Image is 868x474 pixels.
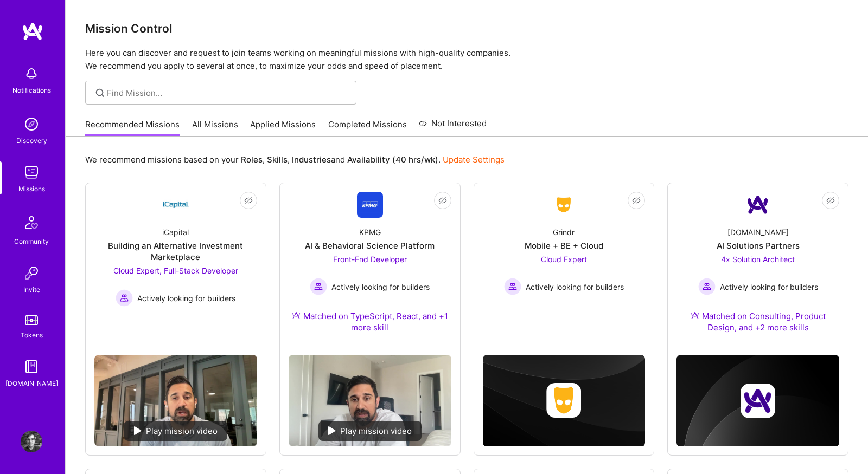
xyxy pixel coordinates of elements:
span: Front-End Developer [333,255,407,264]
div: Tokens [21,329,43,341]
img: Actively looking for builders [698,278,716,295]
b: Skills [267,154,288,165]
div: Grindr [553,226,575,238]
img: teamwork [21,161,42,183]
h3: Mission Control [85,22,848,35]
a: Completed Missions [328,119,407,137]
div: AI & Behavioral Science Platform [305,240,435,251]
span: Actively looking for builders [331,281,430,293]
img: Company logo [546,383,581,418]
div: iCapital [162,226,189,238]
img: No Mission [94,355,257,446]
img: Invite [21,262,42,284]
a: Company LogoGrindrMobile + BE + CloudCloud Expert Actively looking for buildersActively looking f... [483,192,646,315]
a: Applied Missions [250,119,316,137]
a: Company LogoiCapitalBuilding an Alternative Investment MarketplaceCloud Expert, Full-Stack Develo... [94,192,257,346]
i: icon EyeClosed [438,196,447,205]
img: play [134,426,142,435]
div: Building an Alternative Investment Marketplace [94,240,257,263]
div: Play mission video [318,421,422,441]
a: Company Logo[DOMAIN_NAME]AI Solutions Partners4x Solution Architect Actively looking for builders... [676,192,839,346]
img: Ateam Purple Icon [691,311,699,320]
div: Notifications [12,85,51,96]
img: guide book [21,356,42,378]
img: cover [483,355,646,446]
div: KPMG [359,226,381,238]
span: Cloud Expert [541,255,587,264]
b: Industries [292,154,331,165]
img: Actively looking for builders [116,289,133,307]
a: Update Settings [443,154,505,165]
img: Company logo [741,384,775,418]
i: icon EyeClosed [632,196,641,205]
b: Availability (40 hrs/wk) [347,154,438,165]
div: Matched on Consulting, Product Design, and +2 more skills [676,310,839,333]
img: Actively looking for builders [310,278,327,295]
b: Roles [241,154,263,165]
span: Actively looking for builders [137,293,235,304]
div: Matched on TypeScript, React, and +1 more skill [289,310,451,333]
i: icon EyeClosed [826,196,835,205]
div: Community [14,236,49,247]
div: Invite [23,284,40,295]
img: Company Logo [551,195,577,215]
a: Not Interested [419,117,487,137]
img: Company Logo [357,192,383,218]
div: Discovery [16,135,47,146]
a: Recommended Missions [85,119,180,137]
div: Missions [18,183,45,194]
input: Find Mission... [107,87,348,99]
i: icon EyeClosed [244,196,253,205]
i: icon SearchGrey [94,87,106,99]
p: We recommend missions based on your , , and . [85,154,505,165]
span: Actively looking for builders [720,281,818,293]
a: Company LogoKPMGAI & Behavioral Science PlatformFront-End Developer Actively looking for builders... [289,192,451,346]
span: Actively looking for builders [526,281,624,293]
span: Cloud Expert, Full-Stack Developer [113,266,238,275]
img: Company Logo [163,192,189,218]
img: Actively looking for builders [504,278,521,295]
div: [DOMAIN_NAME] [727,226,789,238]
a: User Avatar [18,431,45,452]
img: Company Logo [745,192,771,218]
div: Mobile + BE + Cloud [525,240,603,251]
img: discovery [21,113,42,135]
a: All Missions [192,119,238,137]
img: cover [676,355,839,447]
img: bell [21,63,42,85]
img: logo [22,22,43,41]
img: play [328,426,336,435]
div: AI Solutions Partners [717,240,800,251]
img: Community [18,210,44,236]
img: tokens [25,315,38,325]
img: User Avatar [21,431,42,452]
span: 4x Solution Architect [721,255,795,264]
img: No Mission [289,355,451,446]
img: Ateam Purple Icon [292,311,301,320]
div: Play mission video [124,421,227,441]
div: [DOMAIN_NAME] [5,378,58,389]
p: Here you can discover and request to join teams working on meaningful missions with high-quality ... [85,47,848,73]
